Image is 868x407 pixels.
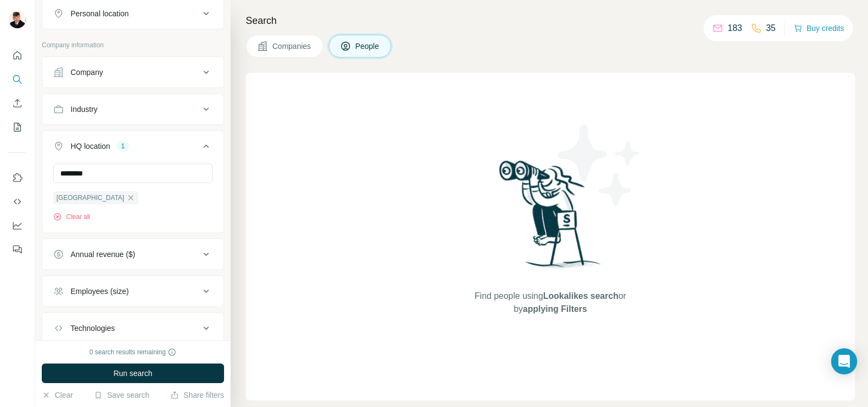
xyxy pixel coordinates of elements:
span: Companies [272,41,312,52]
button: Clear all [53,212,90,222]
div: 1 [117,141,129,151]
div: Technologies [71,323,115,334]
button: HQ location1 [42,133,224,164]
div: Personal location [71,8,129,19]
div: HQ location [71,141,110,152]
p: Company information [42,40,224,50]
button: Clear [42,390,73,400]
div: Industry [71,104,98,115]
div: Employees (size) [71,286,129,297]
p: 183 [727,22,742,35]
p: 35 [766,22,776,35]
button: Industry [42,96,224,122]
span: applying Filters [523,304,587,314]
div: Company [71,67,103,78]
button: Company [42,59,224,85]
button: Technologies [42,315,224,341]
button: Quick start [9,46,26,65]
img: Surfe Illustration - Woman searching with binoculars [494,158,607,279]
button: Annual revenue ($) [42,241,224,267]
button: Use Surfe API [9,192,26,211]
button: Enrich CSV [9,93,26,113]
div: Open Intercom Messenger [831,348,857,374]
button: Feedback [9,240,26,259]
button: Run search [42,364,224,383]
span: Run search [113,368,152,379]
button: Personal location [42,1,224,27]
span: Lookalikes search [543,291,618,300]
h4: Search [246,13,855,28]
div: 0 search results remaining [90,347,177,357]
img: Surfe Illustration - Stars [551,116,648,214]
div: Annual revenue ($) [71,249,135,260]
button: Share filters [170,390,224,400]
span: [GEOGRAPHIC_DATA] [56,193,124,203]
button: Employees (size) [42,278,224,304]
img: Avatar [9,11,26,28]
button: Save search [94,390,149,400]
button: Use Surfe on LinkedIn [9,168,26,187]
button: Search [9,70,26,89]
button: My lists [9,117,26,137]
button: Dashboard [9,216,26,235]
span: People [355,41,380,52]
span: Find people using or by [463,290,637,316]
button: Buy credits [794,21,844,36]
